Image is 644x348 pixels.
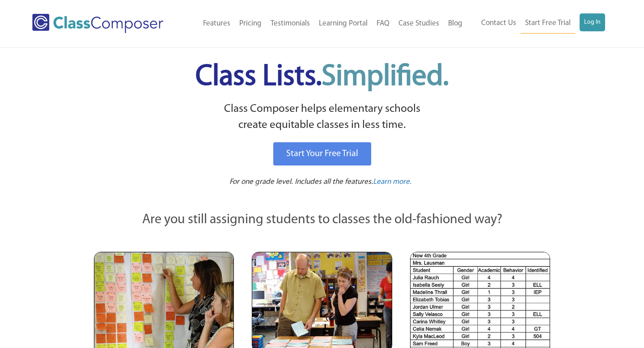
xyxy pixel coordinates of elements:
[444,14,467,34] a: Blog
[477,13,521,33] a: Contact Us
[286,149,358,158] span: Start Your Free Trial
[314,14,372,34] a: Learning Portal
[93,101,551,134] p: Class Composer helps elementary schools create equitable classes in less time.
[273,142,371,166] a: Start Your Free Trial
[229,178,373,186] span: For one grade level. Includes all the features.
[394,14,444,34] a: Case Studies
[580,13,605,31] a: Log In
[322,63,449,92] span: Simplified.
[235,14,266,34] a: Pricing
[184,14,467,34] nav: Header Menu
[373,178,411,186] span: Learn more.
[521,13,575,34] a: Start Free Trial
[199,14,235,34] a: Features
[467,13,605,34] nav: Header Menu
[195,63,449,92] span: Class Lists.
[266,14,314,34] a: Testimonials
[373,177,411,188] a: Learn more.
[94,210,550,230] p: Are you still assigning students to classes the old-fashioned way?
[32,14,163,33] img: Class Composer
[372,14,394,34] a: FAQ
